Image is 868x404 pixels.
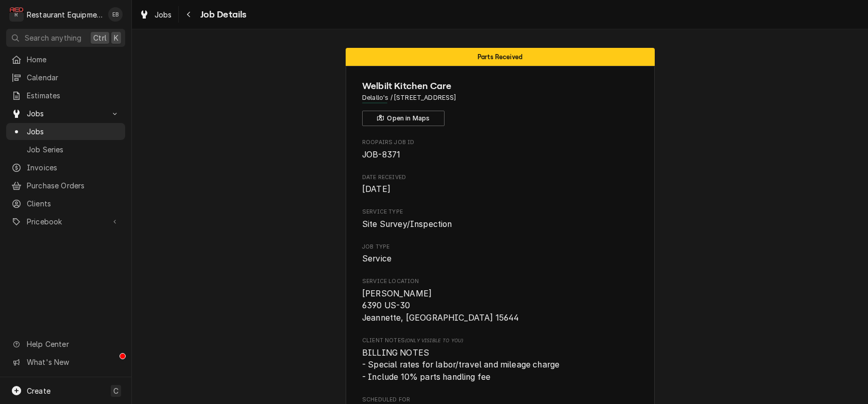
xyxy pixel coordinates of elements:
[27,387,50,395] span: Create
[27,216,105,227] span: Pricebook
[27,144,120,155] span: Job Series
[362,184,390,194] span: [DATE]
[362,111,445,126] button: Open in Maps
[362,93,638,102] span: Address
[6,29,125,47] button: Search anythingCtrlK
[362,396,638,404] span: Scheduled For
[362,149,638,161] span: Roopairs Job ID
[362,173,638,196] div: Date Received
[197,8,247,22] span: Job Details
[27,198,120,209] span: Clients
[6,177,125,194] a: Purchase Orders
[113,385,118,396] span: C
[362,208,638,230] div: Service Type
[6,336,125,353] a: Go to Help Center
[27,9,103,20] div: Restaurant Equipment Diagnostics
[362,138,638,161] div: Roopairs Job ID
[362,183,638,196] span: Date Received
[25,32,81,43] span: Search anything
[27,72,120,83] span: Calendar
[362,277,638,286] span: Service Location
[362,243,638,251] span: Job Type
[362,243,638,265] div: Job Type
[6,123,125,140] a: Jobs
[6,141,125,158] a: Job Series
[27,126,120,137] span: Jobs
[362,337,638,345] span: Client Notes
[181,6,197,23] button: Navigate back
[6,105,125,122] a: Go to Jobs
[362,208,638,216] span: Service Type
[27,90,120,101] span: Estimates
[362,348,559,382] span: BILLING NOTES - Special rates for labor/travel and mileage charge - Include 10% parts handling fee
[6,354,125,371] a: Go to What's New
[362,253,638,265] span: Job Type
[6,69,125,86] a: Calendar
[6,51,125,68] a: Home
[6,213,125,230] a: Go to Pricebook
[108,7,123,22] div: Emily Bird's Avatar
[362,288,638,324] span: Service Location
[6,195,125,212] a: Clients
[27,54,120,65] span: Home
[362,79,638,126] div: Client Information
[135,6,176,23] a: Jobs
[362,254,392,264] span: Service
[155,9,172,20] span: Jobs
[27,339,119,349] span: Help Center
[362,219,452,229] span: Site Survey/Inspection
[346,48,655,66] div: Status
[6,159,125,176] a: Invoices
[27,180,120,191] span: Purchase Orders
[362,150,400,160] span: JOB-8371
[6,87,125,104] a: Estimates
[362,173,638,182] span: Date Received
[362,289,519,323] span: [PERSON_NAME] 6390 US-30 Jeannette, [GEOGRAPHIC_DATA] 15644
[27,108,105,119] span: Jobs
[9,7,24,22] div: Restaurant Equipment Diagnostics's Avatar
[362,79,638,93] span: Name
[108,7,123,22] div: EB
[362,138,638,147] span: Roopairs Job ID
[405,338,463,343] span: (Only Visible to You)
[362,337,638,383] div: [object Object]
[362,277,638,324] div: Service Location
[9,7,24,22] div: R
[362,347,638,383] span: [object Object]
[27,357,119,367] span: What's New
[114,32,118,43] span: K
[93,32,107,43] span: Ctrl
[362,218,638,231] span: Service Type
[478,54,522,60] span: Parts Received
[27,162,120,173] span: Invoices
